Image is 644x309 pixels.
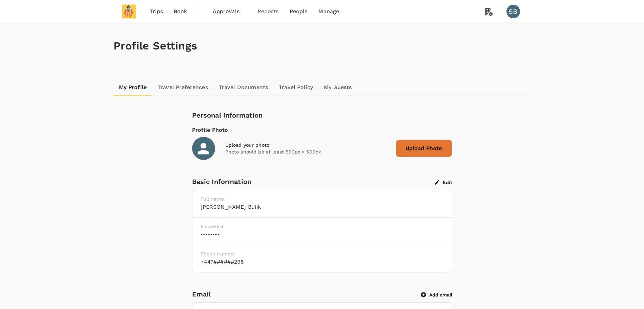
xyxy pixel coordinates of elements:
h6: [PERSON_NAME] Bulik [201,202,444,212]
span: Trips [150,7,163,16]
div: Personal Information [192,110,452,121]
span: Manage [318,7,339,16]
button: Add email [421,292,452,298]
span: Reports [257,7,279,16]
img: Mining 4 Future Limited [113,4,145,19]
span: Approvals [213,7,247,16]
span: People [290,7,308,16]
a: Travel Documents [213,79,273,96]
p: Password [201,223,444,230]
button: Edit [435,179,452,185]
h6: •••••••• [201,230,444,239]
div: Upload your photo [225,142,390,148]
h1: Profile Settings [113,40,531,52]
p: Photo should be at least 500px × 500px [225,148,390,155]
div: SB [506,5,520,18]
div: Profile Photo [192,126,452,134]
p: Full name [201,195,444,202]
h6: Email [192,289,421,300]
a: Travel Preferences [152,79,213,96]
span: Upload Photo [396,140,452,157]
p: Phone number [201,250,444,257]
a: Travel Policy [273,79,318,96]
span: Book [174,7,187,16]
a: My Guests [318,79,357,96]
a: My Profile [113,79,152,96]
div: Basic Information [192,176,435,187]
h6: +447######298 [201,257,444,267]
